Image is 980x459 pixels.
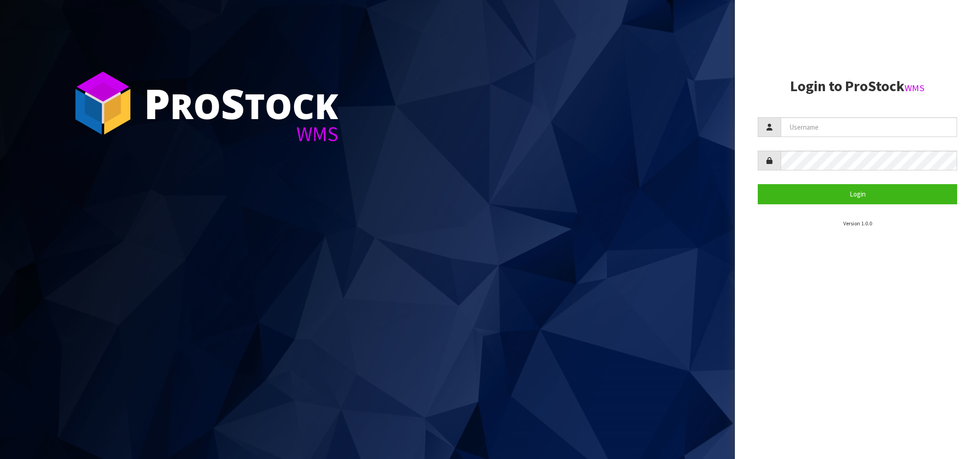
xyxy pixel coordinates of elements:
[781,117,957,137] input: Username
[843,220,872,227] small: Version 1.0.0
[221,75,245,131] span: S
[69,69,137,137] img: ProStock Cube
[144,124,338,144] div: WMS
[144,82,338,124] div: ro tock
[758,184,957,204] button: Login
[905,82,925,94] small: WMS
[758,78,957,94] h2: Login to ProStock
[144,75,170,131] span: P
